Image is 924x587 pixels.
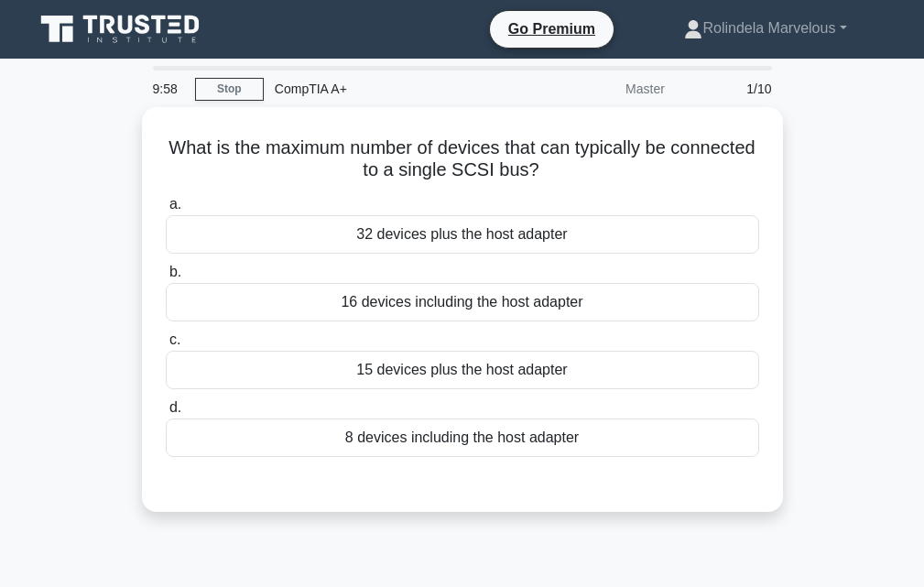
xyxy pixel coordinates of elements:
h5: What is the maximum number of devices that can typically be connected to a single SCSI bus? [164,136,761,182]
div: 16 devices including the host adapter [166,283,759,321]
div: CompTIA A+ [264,71,516,107]
a: Rolindela Marvelous [640,10,890,47]
a: Stop [195,78,264,101]
a: Go Premium [497,17,606,40]
span: c. [169,332,180,347]
div: 32 devices plus the host adapter [166,215,759,254]
div: 8 devices including the host adapter [166,419,759,457]
span: d. [169,399,181,415]
span: a. [169,196,181,212]
div: 15 devices plus the host adapter [166,351,759,389]
div: 1/10 [676,71,783,107]
div: Master [516,71,676,107]
span: b. [169,264,181,279]
div: 9:58 [142,71,195,107]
